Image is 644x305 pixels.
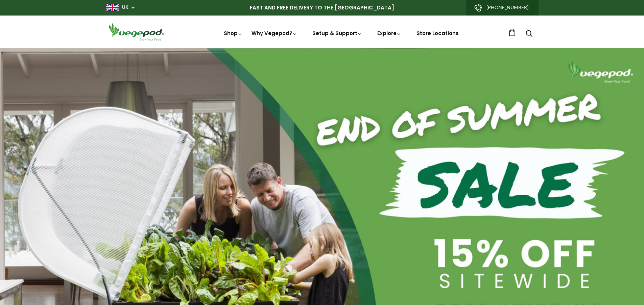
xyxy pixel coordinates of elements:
a: Shop [224,30,243,37]
img: Vegepod [106,22,167,41]
a: Why Vegepod? [252,30,297,37]
a: Setup & Support [312,30,362,37]
a: UK [122,4,128,11]
a: Explore [377,30,402,37]
a: Store Locations [416,30,459,37]
a: Search [526,31,532,38]
img: gb_large.png [106,4,119,11]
